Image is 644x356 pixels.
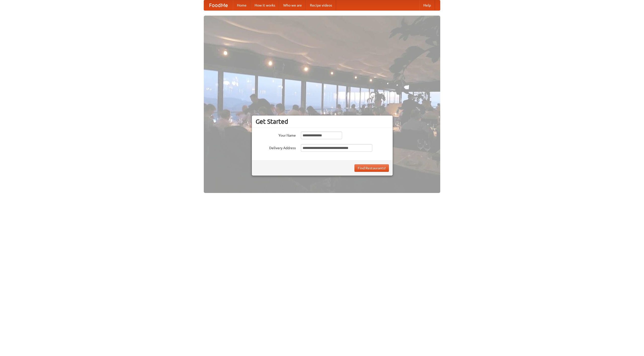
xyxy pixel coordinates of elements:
a: Home [233,0,251,10]
button: Find Restaurants! [354,164,389,172]
h3: Get Started [256,118,389,125]
a: FoodMe [204,0,233,10]
label: Your Name [256,132,296,138]
a: Help [419,0,435,10]
a: How it works [251,0,279,10]
a: Who we are [279,0,306,10]
label: Delivery Address [256,144,296,150]
a: Recipe videos [306,0,336,10]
